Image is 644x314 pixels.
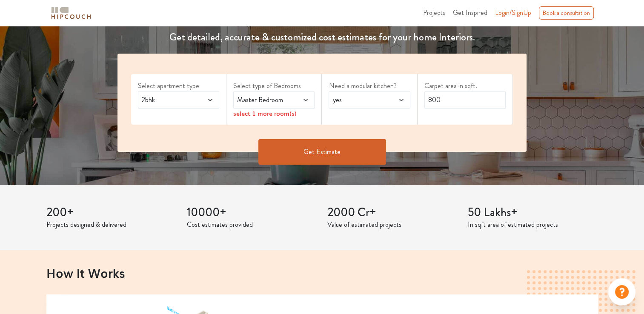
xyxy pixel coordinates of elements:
[233,109,315,118] div: select 1 more room(s)
[112,31,532,43] h4: Get detailed, accurate & customized cost estimates for your home Interiors.
[46,265,598,280] h2: How It Works
[258,139,386,165] button: Get Estimate
[329,81,410,91] label: Need a modular kitchen?
[327,220,458,230] p: Value of estimated projects
[468,220,598,230] p: In sqft area of estimated projects
[187,206,317,220] h3: 10000+
[453,8,487,17] span: Get Inspired
[50,3,92,23] span: logo-horizontal.svg
[495,8,531,17] span: Login/SignUp
[424,91,506,109] input: Enter area sqft
[46,206,177,220] h3: 200+
[50,6,92,20] img: logo-horizontal.svg
[187,220,317,230] p: Cost estimates provided
[424,81,506,91] label: Carpet area in sqft.
[233,81,315,91] label: Select type of Bedrooms
[423,8,445,17] span: Projects
[46,220,177,230] p: Projects designed & delivered
[140,95,195,105] span: 2bhk
[138,81,219,91] label: Select apartment type
[235,95,291,105] span: Master Bedroom
[539,6,594,20] div: Book a consultation
[331,95,386,105] span: yes
[327,206,458,220] h3: 2000 Cr+
[468,206,598,220] h3: 50 Lakhs+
